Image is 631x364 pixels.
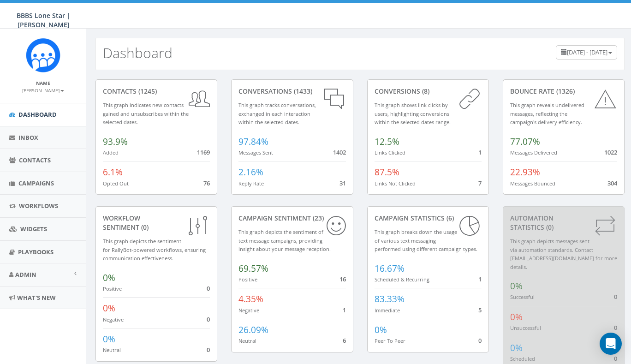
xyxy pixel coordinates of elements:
[207,346,210,354] span: 0
[207,284,210,292] span: 0
[238,263,268,274] span: 69.57%
[238,166,263,178] span: 2.16%
[614,323,617,332] span: 0
[238,149,273,156] small: Messages Sent
[607,179,617,187] span: 304
[554,87,575,95] span: (1326)
[18,179,54,187] span: Campaigns
[19,156,51,164] span: Contacts
[238,293,263,305] span: 4.35%
[339,179,346,187] span: 31
[478,275,482,283] span: 1
[375,307,400,314] small: Immediate
[197,148,210,156] span: 1169
[238,324,268,336] span: 26.09%
[103,316,124,323] small: Negative
[238,307,259,314] small: Negative
[614,292,617,301] span: 0
[375,337,405,344] small: Peer To Peer
[103,101,189,125] small: This graph indicates new contacts gained and unsubscribes within the selected dates.
[103,302,115,314] span: 0%
[22,87,64,94] small: [PERSON_NAME]
[103,346,121,353] small: Neutral
[339,275,346,283] span: 16
[137,87,157,95] span: (1245)
[17,11,71,29] span: BBBS Lone Star | [PERSON_NAME]
[18,110,57,119] span: Dashboard
[375,101,451,125] small: This graph shows link clicks by users, highlighting conversions within the selected dates range.
[103,214,210,232] div: Workflow Sentiment
[510,342,523,354] span: 0%
[238,180,264,187] small: Reply Rate
[103,166,123,178] span: 6.1%
[600,333,622,355] div: Open Intercom Messenger
[510,214,617,232] div: Automation Statistics
[567,48,607,56] span: [DATE] - [DATE]
[614,354,617,363] span: 0
[17,293,56,302] span: What's New
[420,87,429,95] span: (8)
[510,149,557,156] small: Messages Delivered
[478,336,482,345] span: 0
[292,87,312,95] span: (1433)
[510,101,584,125] small: This graph reveals undelivered messages, reflecting the campaign's delivery efficiency.
[375,228,477,252] small: This graph breaks down the usage of various text messaging performed using different campaign types.
[333,148,346,156] span: 1402
[26,38,60,72] img: Rally_Corp_Icon_1.png
[375,180,416,187] small: Links Not Clicked
[510,324,541,331] small: Unsuccessful
[18,248,54,256] span: Playbooks
[203,179,210,187] span: 76
[478,306,482,314] span: 5
[375,263,405,274] span: 16.67%
[238,101,316,125] small: This graph tracks conversations, exchanged in each interaction within the selected dates.
[375,87,482,96] div: conversions
[238,337,256,344] small: Neutral
[238,276,257,283] small: Positive
[510,87,617,96] div: Bounce Rate
[103,333,115,345] span: 0%
[19,202,58,210] span: Workflows
[604,148,617,156] span: 1022
[103,87,210,96] div: contacts
[375,166,399,178] span: 87.5%
[510,166,540,178] span: 22.93%
[103,180,129,187] small: Opted Out
[18,133,38,142] span: Inbox
[103,45,173,60] h2: Dashboard
[103,136,128,148] span: 93.9%
[139,223,149,232] span: (0)
[510,180,555,187] small: Messages Bounced
[343,336,346,345] span: 6
[510,238,617,270] small: This graph depicts messages sent via automation standards. Contact [EMAIL_ADDRESS][DOMAIN_NAME] f...
[375,324,387,336] span: 0%
[510,311,523,323] span: 0%
[20,225,47,233] span: Widgets
[478,179,482,187] span: 7
[22,86,64,94] a: [PERSON_NAME]
[445,214,454,222] span: (6)
[375,214,482,223] div: Campaign Statistics
[510,293,535,300] small: Successful
[238,228,331,252] small: This graph depicts the sentiment of text message campaigns, providing insight about your message ...
[510,280,523,292] span: 0%
[375,149,405,156] small: Links Clicked
[375,293,405,305] span: 83.33%
[15,270,36,279] span: Admin
[103,149,119,156] small: Added
[544,223,554,232] span: (0)
[103,285,122,292] small: Positive
[36,80,50,86] small: Name
[510,136,540,148] span: 77.07%
[238,214,345,223] div: Campaign Sentiment
[207,315,210,323] span: 0
[103,238,206,262] small: This graph depicts the sentiment for RallyBot-powered workflows, ensuring communication effective...
[375,136,399,148] span: 12.5%
[103,272,115,284] span: 0%
[478,148,482,156] span: 1
[238,87,345,96] div: conversations
[311,214,324,222] span: (23)
[238,136,268,148] span: 97.84%
[375,276,429,283] small: Scheduled & Recurring
[510,355,535,362] small: Scheduled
